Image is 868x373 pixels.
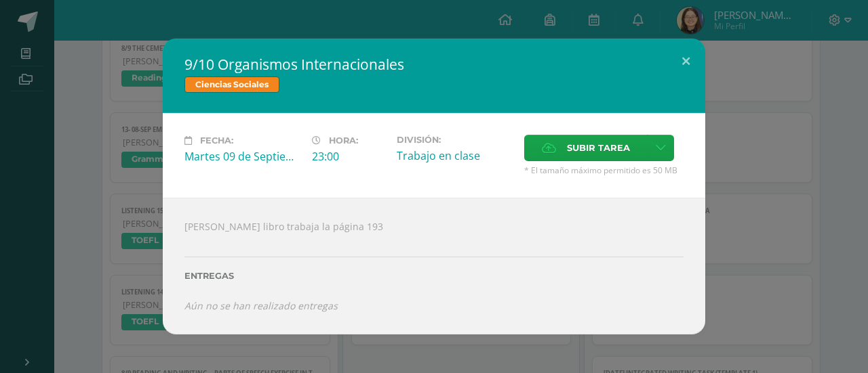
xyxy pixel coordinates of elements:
[184,76,279,93] span: Ciencias Sociales
[184,271,684,281] label: Entregas
[312,149,386,164] div: 23:00
[567,135,630,160] span: Subir tarea
[184,55,684,74] h2: 9/10 Organismos Internacionales
[329,135,358,146] span: Hora:
[163,198,705,334] div: [PERSON_NAME] libro trabaja la página 193
[200,135,233,146] span: Fecha:
[397,148,513,163] div: Trabajo en clase
[667,39,705,85] button: Close (Esc)
[184,299,338,312] i: Aún no se han realizado entregas
[397,135,513,145] label: División:
[524,164,684,176] span: * El tamaño máximo permitido es 50 MB
[184,149,301,164] div: Martes 09 de Septiembre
